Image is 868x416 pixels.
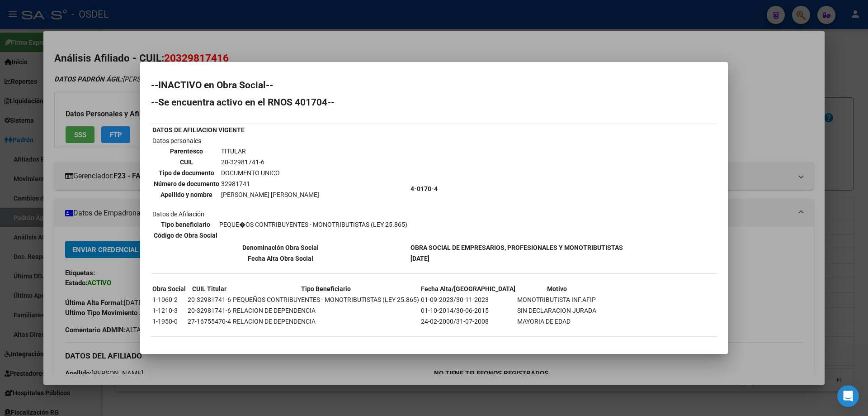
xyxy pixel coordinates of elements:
th: Motivo [517,284,597,294]
td: Datos personales Datos de Afiliación [152,136,409,242]
td: 20-32981741-6 [187,306,231,316]
b: [DATE] [410,255,429,262]
th: Fecha Alta Obra Social [152,253,409,263]
th: Apellido y nombre [153,190,220,200]
th: CUIL Titular [187,284,231,294]
td: MAYORIA DE EDAD [517,316,597,326]
th: Tipo de documento [153,168,220,178]
th: Tipo Beneficiario [232,284,420,294]
td: [PERSON_NAME] [PERSON_NAME] [221,190,320,200]
td: 1-1210-3 [152,306,186,316]
td: 01-10-2014/30-06-2015 [420,306,516,316]
td: RELACION DE DEPENDENCIA [232,306,420,316]
td: 27-16755470-4 [187,316,231,326]
th: Obra Social [152,284,186,294]
b: OBRA SOCIAL DE EMPRESARIOS, PROFESIONALES Y MONOTRIBUTISTAS [410,244,623,251]
b: 4-0170-4 [410,185,438,192]
td: MONOTRIBUTISTA INF.AFIP [517,295,597,305]
td: 20-32981741-6 [221,157,320,167]
td: DOCUMENTO UNICO [221,168,320,178]
th: CUIL [153,157,220,167]
b: DATOS DE AFILIACION VIGENTE [152,126,245,134]
th: Denominación Obra Social [152,243,409,253]
td: 01-09-2023/30-11-2023 [420,295,516,305]
th: Código de Obra Social [153,230,218,240]
td: RELACION DE DEPENDENCIA [232,316,420,326]
td: 24-02-2000/31-07-2008 [420,316,516,326]
td: 1-1950-0 [152,316,186,326]
th: Fecha Alta/[GEOGRAPHIC_DATA] [420,284,516,294]
td: PEQUEÑOS CONTRIBUYENTES - MONOTRIBUTISTAS (LEY 25.865) [232,295,420,305]
th: Parentesco [153,146,220,156]
td: PEQUE�OS CONTRIBUYENTES - MONOTRIBUTISTAS (LEY 25.865) [219,220,408,230]
td: 20-32981741-6 [187,295,231,305]
h2: --INACTIVO en Obra Social-- [151,81,717,90]
td: 32981741 [221,179,320,189]
td: SIN DECLARACION JURADA [517,306,597,316]
td: 1-1060-2 [152,295,186,305]
div: Open Intercom Messenger [837,385,859,407]
h2: --Se encuentra activo en el RNOS 401704-- [151,98,717,107]
th: Número de documento [153,179,220,189]
td: TITULAR [221,146,320,156]
th: Tipo beneficiario [153,220,218,230]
